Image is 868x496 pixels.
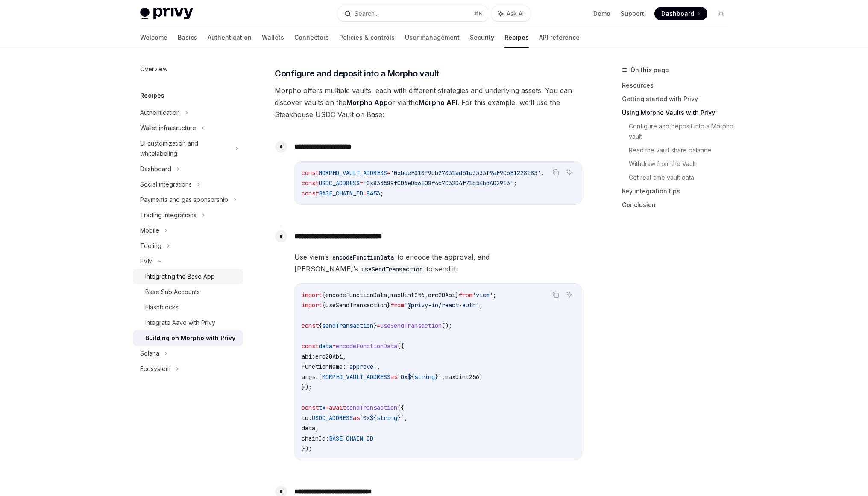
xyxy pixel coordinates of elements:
[302,169,319,177] span: const
[178,27,197,48] a: Basics
[387,291,390,299] span: ,
[492,6,530,21] button: Ask AI
[629,120,735,143] a: Configure and deposit into a Morpho vault
[621,9,644,18] a: Support
[387,301,390,309] span: }
[405,27,460,48] a: User management
[358,265,426,274] code: useSendTransaction
[302,322,319,330] span: const
[470,27,494,48] a: Security
[302,179,319,187] span: const
[339,27,395,48] a: Policies & controls
[140,225,159,236] div: Mobile
[459,291,472,299] span: from
[442,373,445,381] span: ,
[390,373,397,381] span: as
[140,90,164,101] h5: Recipes
[363,190,367,197] span: =
[338,6,488,21] button: Search...⌘K
[319,190,363,197] span: BASE_CHAIN_ID
[140,108,180,118] div: Authentication
[390,301,404,309] span: from
[428,291,455,299] span: erc20Abi
[442,322,452,330] span: ();
[397,373,408,381] span: `0x
[275,67,439,79] span: Configure and deposit into a Morpho vault
[302,435,329,442] span: chainId:
[622,106,735,120] a: Using Morpho Vaults with Privy
[455,291,459,299] span: }
[629,157,735,171] a: Withdraw from the Vault
[622,92,735,106] a: Getting started with Privy
[140,179,192,190] div: Social integrations
[329,253,397,262] code: encodeFunctionData
[425,291,428,299] span: ,
[493,291,496,299] span: ;
[325,301,387,309] span: useSendTransaction
[319,404,325,411] span: tx
[302,353,315,360] span: abi:
[380,322,442,330] span: useSendTransaction
[319,373,322,381] span: [
[373,322,377,330] span: }
[302,424,315,432] span: data
[377,322,380,330] span: =
[353,414,360,422] span: as
[294,251,582,275] span: Use viem’s to encode the approval, and [PERSON_NAME]’s to send it:
[140,8,193,20] img: light logo
[133,284,243,300] a: Base Sub Accounts
[319,179,360,187] span: USDC_ADDRESS
[630,65,669,75] span: On this page
[445,373,479,381] span: maxUint256
[472,291,493,299] span: 'viem'
[275,85,583,120] span: Morpho offers multiple vaults, each with different strategies and underlying assets. You can disc...
[294,27,329,48] a: Connectors
[315,353,343,360] span: erc20Abi
[629,171,735,184] a: Get real-time vault data
[322,301,325,309] span: {
[140,123,196,133] div: Wallet infrastructure
[140,210,196,220] div: Trading integrations
[133,330,243,346] a: Building on Morpho with Privy
[377,363,380,371] span: ,
[397,404,404,411] span: ({
[360,179,363,187] span: =
[622,198,735,212] a: Conclusion
[401,414,404,422] span: `
[541,169,544,177] span: ;
[408,373,414,381] span: ${
[564,289,575,300] button: Ask AI
[329,404,346,411] span: await
[377,414,397,422] span: string
[140,27,167,48] a: Welcome
[140,364,170,374] div: Ecosystem
[208,27,252,48] a: Authentication
[133,269,243,284] a: Integrating the Base App
[397,342,404,350] span: ({
[302,301,322,309] span: import
[355,9,378,19] div: Search...
[435,373,438,381] span: }
[622,184,735,198] a: Key integration tips
[390,291,425,299] span: maxUint256
[133,300,243,315] a: Flashblocks
[661,9,694,18] span: Dashboard
[322,322,373,330] span: sendTransaction
[302,445,312,452] span: });
[550,289,561,300] button: Copy the contents from the code block
[325,291,387,299] span: encodeFunctionData
[479,373,483,381] span: ]
[319,322,322,330] span: {
[419,98,457,107] a: Morpho API
[315,424,319,432] span: ,
[325,404,329,411] span: =
[302,190,319,197] span: const
[133,61,243,77] a: Overview
[145,318,215,328] div: Integrate Aave with Privy
[479,301,483,309] span: ;
[346,98,388,107] a: Morpho App
[654,7,707,20] a: Dashboard
[550,167,561,178] button: Copy the contents from the code block
[513,179,517,187] span: ;
[302,383,312,391] span: });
